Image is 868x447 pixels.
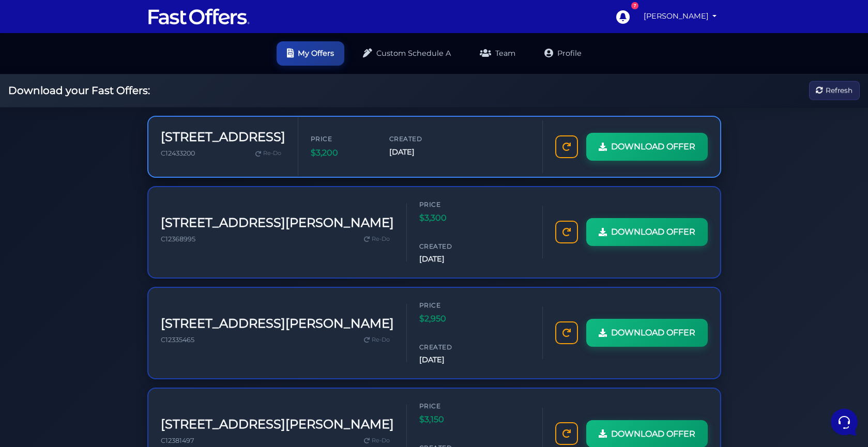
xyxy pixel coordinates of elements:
[161,149,195,157] span: C12433200
[586,319,708,347] a: DOWNLOAD OFFER
[372,335,390,345] span: Re-Do
[469,41,526,66] a: Team
[135,332,199,356] button: Help
[33,74,54,95] img: dark
[360,233,394,246] a: Re-Do
[419,401,481,411] span: Price
[353,41,461,66] a: Custom Schedule A
[611,326,695,340] span: DOWNLOAD OFFER
[611,225,695,239] span: DOWNLOAD OFFER
[31,346,49,356] p: Home
[251,147,285,160] a: Re-Do
[129,145,190,153] a: Open Help Center
[829,407,860,438] iframe: Customerly Messenger Launcher
[389,134,451,144] span: Created
[419,211,481,225] span: $3,300
[23,167,169,177] input: Search for an Article...
[389,146,451,158] span: [DATE]
[419,354,481,366] span: [DATE]
[372,436,390,445] span: Re-Do
[161,417,394,432] h3: [STREET_ADDRESS][PERSON_NAME]
[639,6,721,26] a: [PERSON_NAME]
[161,235,195,243] span: C12368995
[17,58,84,66] span: Your Conversations
[419,312,481,326] span: $2,950
[8,8,174,41] h2: Hello [PERSON_NAME] 👋
[360,333,394,347] a: Re-Do
[419,342,481,352] span: Created
[586,133,708,161] a: DOWNLOAD OFFER
[419,253,481,265] span: [DATE]
[419,199,481,209] span: Price
[161,437,194,444] span: C12381497
[89,346,118,356] p: Messages
[8,84,150,97] h2: Download your Fast Offers:
[8,332,72,356] button: Home
[17,145,70,153] span: Find an Answer
[419,241,481,251] span: Created
[311,146,373,160] span: $3,200
[72,332,135,356] button: Messages
[419,413,481,426] span: $3,150
[160,346,174,356] p: Help
[611,140,695,153] span: DOWNLOAD OFFER
[161,130,285,145] h3: [STREET_ADDRESS]
[161,336,194,344] span: C12335465
[17,103,190,124] button: Start a Conversation
[161,215,394,230] h3: [STREET_ADDRESS][PERSON_NAME]
[419,300,481,310] span: Price
[586,218,708,246] a: DOWNLOAD OFFER
[277,41,344,66] a: My Offers
[534,41,592,66] a: Profile
[17,74,37,95] img: dark
[372,235,390,244] span: Re-Do
[311,134,373,144] span: Price
[167,58,190,66] a: See all
[161,316,394,331] h3: [STREET_ADDRESS][PERSON_NAME]
[611,427,695,441] span: DOWNLOAD OFFER
[826,85,852,96] span: Refresh
[611,5,634,28] a: 7
[809,81,860,100] button: Refresh
[74,110,145,118] span: Start a Conversation
[631,2,638,9] div: 7
[263,149,281,158] span: Re-Do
